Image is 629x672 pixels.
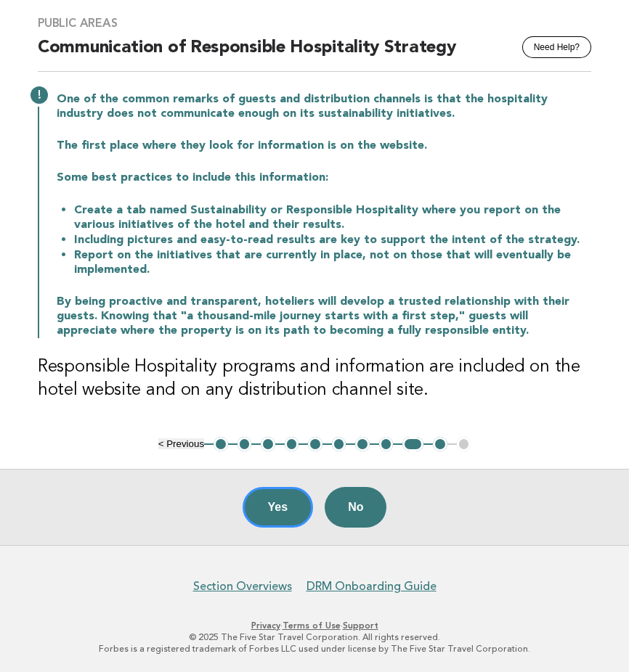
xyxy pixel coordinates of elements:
[74,247,591,277] li: Report on the initiatives that are currently in place, not on those that will eventually be imple...
[243,487,314,528] button: Yes
[522,36,591,58] button: Need Help?
[355,437,370,451] button: 7
[74,232,591,247] li: Including pictures and easy-to-read results are key to support the intent of the strategy.
[285,437,299,451] button: 4
[238,437,252,451] button: 2
[57,171,591,185] p: Some best practices to include this information:
[251,620,280,631] a: Privacy
[343,620,378,631] a: Support
[308,437,322,451] button: 5
[379,437,394,451] button: 8
[20,643,609,655] p: Forbes is a registered trademark of Forbes LLC used under license by The Five Star Travel Corpora...
[38,356,591,402] h3: Responsible Hospitality programs and information are included on the hotel website and on any dis...
[332,437,346,451] button: 6
[193,579,292,594] a: Section Overviews
[158,438,204,449] button: < Previous
[433,437,447,451] button: 10
[214,437,228,451] button: 1
[38,16,591,30] h3: Public Areas
[307,579,437,594] a: DRM Onboarding Guide
[57,295,591,338] p: By being proactive and transparent, hoteliers will develop a trusted relationship with their gues...
[57,139,591,153] p: The first place where they look for information is on the website.
[261,437,275,451] button: 3
[38,36,591,72] h2: Communication of Responsible Hospitality Strategy
[283,620,341,631] a: Terms of Use
[325,487,386,528] button: No
[20,620,609,631] p: · ·
[20,631,609,643] p: © 2025 The Five Star Travel Corporation. All rights reserved.
[57,92,591,121] p: One of the common remarks of guests and distribution channels is that the hospitality industry do...
[74,202,591,232] li: Create a tab named Sustainability or Responsible Hospitality where you report on the various init...
[402,437,423,451] button: 9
